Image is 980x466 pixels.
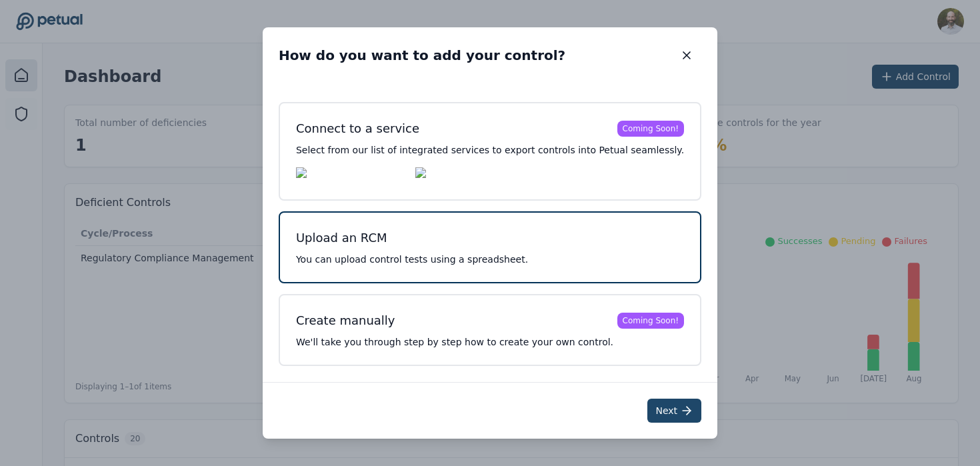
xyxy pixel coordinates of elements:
div: Create manually [296,311,395,330]
img: Auditboard [296,167,405,183]
div: Coming Soon! [617,121,685,137]
div: Connect to a service [296,119,419,138]
button: Next [647,399,701,423]
p: We'll take you through step by step how to create your own control. [296,335,684,349]
div: Upload an RCM [296,229,387,247]
img: Workiva [415,167,504,183]
h2: How do you want to add your control? [279,46,565,65]
p: Select from our list of integrated services to export controls into Petual seamlessly. [296,143,684,157]
div: Coming Soon! [617,313,685,329]
p: You can upload control tests using a spreadsheet. [296,253,684,266]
